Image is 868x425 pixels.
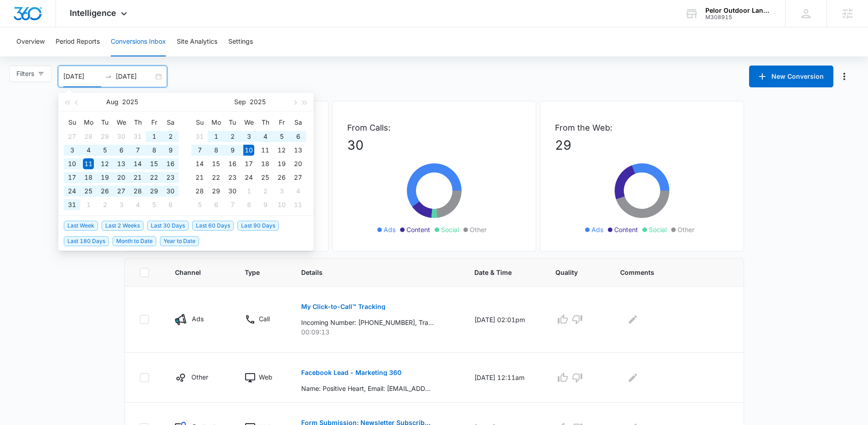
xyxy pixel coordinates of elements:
td: 2025-08-25 [80,184,97,198]
td: 2025-08-23 [162,171,179,184]
button: Filters [9,66,51,82]
td: 2025-09-27 [290,171,306,184]
div: 1 [211,131,221,142]
div: 31 [132,131,143,142]
td: 2025-08-20 [113,171,129,184]
td: 2025-09-30 [224,184,241,198]
div: 16 [165,158,176,169]
th: We [113,115,129,130]
td: 2025-08-11 [80,157,97,171]
td: 2025-10-08 [241,198,257,212]
td: 2025-08-31 [191,130,208,143]
div: 5 [276,131,287,142]
span: Comments [620,268,716,277]
div: 6 [165,199,176,210]
th: Th [257,115,273,130]
td: 2025-08-31 [64,198,80,212]
div: 15 [211,158,221,169]
div: 18 [260,158,271,169]
p: 30 [347,136,521,155]
span: to [105,73,112,80]
input: Start date [63,71,101,81]
td: 2025-08-06 [113,143,129,157]
td: 2025-10-01 [241,184,257,198]
button: New Conversion [749,66,833,87]
div: 26 [276,172,287,183]
td: 2025-08-08 [146,143,162,157]
th: Fr [273,115,290,130]
div: 19 [276,158,287,169]
th: Th [129,115,146,130]
th: Su [64,115,80,130]
span: Last Week [64,221,98,231]
div: 25 [83,186,94,197]
div: 23 [165,172,176,183]
div: 9 [260,199,271,210]
div: 21 [194,172,205,183]
div: 18 [83,172,94,183]
td: 2025-08-30 [162,184,179,198]
td: 2025-08-10 [64,157,80,171]
td: 2025-08-22 [146,171,162,184]
button: Period Reports [56,27,100,56]
td: 2025-08-12 [97,157,113,171]
div: 3 [276,186,287,197]
div: 23 [227,172,238,183]
td: 2025-09-17 [241,157,257,171]
td: 2025-08-15 [146,157,162,171]
div: 9 [165,145,176,156]
p: Incoming Number: [PHONE_NUMBER], Tracking Number: [PHONE_NUMBER], Ring To: [PHONE_NUMBER], Caller... [301,318,434,327]
td: 2025-08-26 [97,184,113,198]
p: Web [259,372,272,382]
td: 2025-08-09 [162,143,179,157]
td: 2025-10-10 [273,198,290,212]
td: 2025-10-07 [224,198,241,212]
button: My Click-to-Call™ Tracking [301,296,385,318]
div: 26 [99,186,110,197]
div: 4 [83,145,94,156]
td: 2025-09-02 [97,198,113,212]
td: 2025-09-21 [191,171,208,184]
p: Name: Positive Heart, Email: [EMAIL_ADDRESS][DOMAIN_NAME], Phone: [PHONE_NUMBER], Street: 1277 MO... [301,384,434,393]
div: 12 [276,145,287,156]
td: 2025-10-06 [208,198,224,212]
p: My Click-to-Call™ Tracking [301,304,385,310]
th: We [241,115,257,130]
div: 29 [211,186,221,197]
div: account name [705,7,772,14]
div: 1 [149,131,159,142]
div: 30 [165,186,176,197]
div: 24 [243,172,254,183]
td: 2025-09-22 [208,171,224,184]
th: Mo [208,115,224,130]
div: 3 [67,145,77,156]
div: 11 [260,145,271,156]
div: 8 [211,145,221,156]
th: Sa [162,115,179,130]
td: 2025-08-27 [113,184,129,198]
td: 2025-08-28 [129,184,146,198]
div: 4 [293,186,303,197]
span: Last 2 Weeks [102,221,144,231]
td: 2025-09-06 [290,130,306,143]
input: End date [116,71,154,81]
span: Last 180 Days [64,236,109,246]
div: 5 [194,199,205,210]
button: Edit Comments [626,312,640,327]
span: Ads [384,225,395,234]
button: Sep [234,93,246,111]
td: 2025-10-03 [273,184,290,198]
th: Tu [97,115,113,130]
td: 2025-07-31 [129,130,146,143]
td: 2025-09-05 [146,198,162,212]
td: 2025-07-29 [97,130,113,143]
div: account id [705,14,772,20]
td: 2025-09-26 [273,171,290,184]
div: 6 [116,145,127,156]
td: 2025-09-04 [257,130,273,143]
td: 2025-08-14 [129,157,146,171]
td: 2025-10-05 [191,198,208,212]
span: Social [441,225,459,234]
div: 27 [293,172,303,183]
td: 2025-10-04 [290,184,306,198]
